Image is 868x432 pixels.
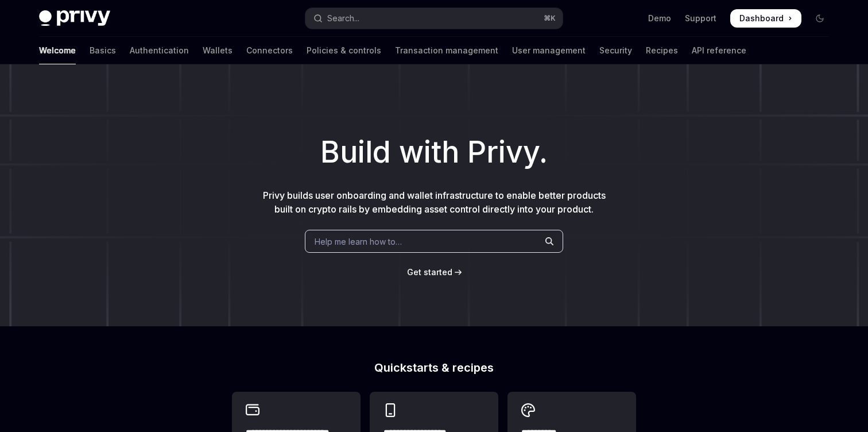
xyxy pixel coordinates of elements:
a: Wallets [203,37,232,64]
button: Open search [305,8,563,29]
a: Demo [648,13,671,24]
a: Support [685,13,716,24]
img: dark logo [39,10,110,26]
a: Policies & controls [307,37,381,64]
span: ⌘ K [544,14,556,23]
span: Dashboard [739,13,784,24]
a: Dashboard [730,9,801,28]
a: Security [599,37,632,64]
button: Toggle dark mode [811,9,829,28]
a: Welcome [39,37,76,64]
div: Search... [327,11,359,25]
h2: Quickstarts & recipes [232,362,636,373]
a: Authentication [130,37,189,64]
span: Get started [407,267,452,277]
a: Recipes [646,37,678,64]
a: Transaction management [395,37,498,64]
a: User management [512,37,586,64]
h1: Build with Privy. [18,130,850,175]
a: Get started [407,267,452,278]
span: Privy builds user onboarding and wallet infrastructure to enable better products built on crypto ... [263,190,606,215]
span: Help me learn how to… [315,236,402,248]
a: Basics [90,37,116,64]
a: Connectors [246,37,293,64]
a: API reference [692,37,746,64]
